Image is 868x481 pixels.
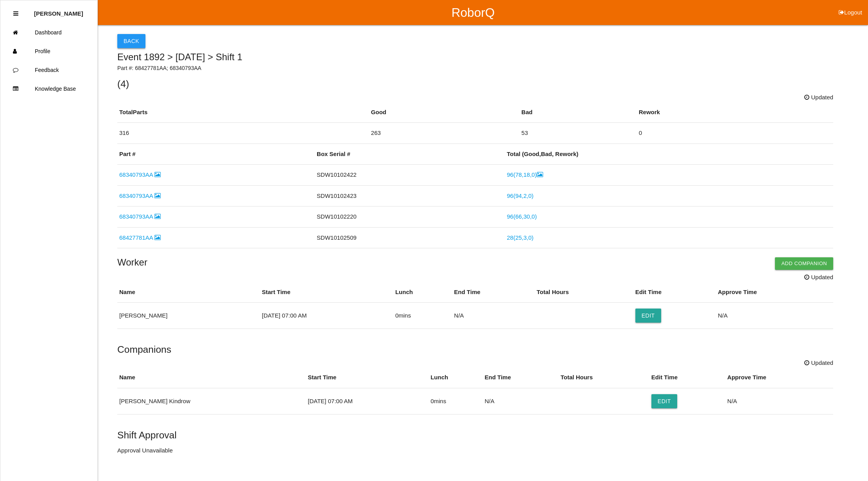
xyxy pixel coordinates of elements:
th: Edit Time [649,367,725,388]
td: 263 [369,123,520,144]
p: Approval Unavailable [117,446,833,455]
td: SDW10102509 [315,227,505,248]
a: 68340793AA [119,213,161,220]
th: Start Time [260,282,393,303]
h5: Companions [117,344,833,355]
i: Image Inside [154,172,161,178]
td: SDW10102423 [315,185,505,206]
th: Total Hours [559,367,649,388]
th: End Time [452,282,534,303]
td: [DATE] 07:00 AM [306,388,429,414]
td: 0 mins [393,303,452,329]
a: Dashboard [0,23,97,42]
th: Rework [637,102,833,123]
span: Updated [804,93,833,102]
td: [DATE] 07:00 AM [260,303,393,329]
th: Lunch [429,367,482,388]
td: SDW10102422 [315,165,505,186]
th: Box Serial # [315,144,505,165]
i: Image Inside [537,172,543,178]
th: Approve Time [725,367,833,388]
a: 96(66,30,0) [507,213,537,220]
th: Lunch [393,282,452,303]
th: Part # [117,144,315,165]
a: 68427781AA [119,234,161,241]
td: N/A [452,303,534,329]
a: 68340793AA [119,192,161,199]
th: Total Hours [535,282,633,303]
th: Name [117,282,260,303]
button: Add Companion [775,257,833,270]
td: 0 mins [429,388,482,414]
button: Back [117,34,145,48]
h4: Worker [117,257,833,267]
th: Total ( Good , Bad , Rework) [505,144,833,165]
i: Image Inside [154,214,161,219]
i: Image Inside [154,235,161,240]
th: Bad [520,102,637,123]
td: N/A [716,303,833,329]
h5: ( 4 ) [117,79,833,89]
h5: Event 1892 > [DATE] > Shift 1 [117,52,833,62]
i: Image Inside [154,193,161,199]
th: Name [117,367,306,388]
th: Approve Time [716,282,833,303]
a: 96(78,18,0) [507,171,543,178]
p: Diana Harris [34,4,83,17]
a: Feedback [0,61,97,79]
a: Knowledge Base [0,79,97,98]
td: 0 [637,123,833,144]
a: 28(25,3,0) [507,234,533,241]
td: SDW10102220 [315,206,505,228]
h5: Shift Approval [117,430,833,440]
th: Start Time [306,367,429,388]
td: [PERSON_NAME] [117,303,260,329]
span: Updated [804,273,833,282]
button: Edit [635,309,661,323]
th: Total Parts [117,102,369,123]
th: Good [369,102,520,123]
span: Updated [804,359,833,368]
a: 96(94,2,0) [507,192,533,199]
a: Profile [0,42,97,61]
td: [PERSON_NAME] Kindrow [117,388,306,414]
div: Close [13,4,18,23]
button: Edit [651,394,677,408]
th: End Time [483,367,559,388]
td: N/A [483,388,559,414]
td: N/A [725,388,833,414]
a: 68340793AA [119,171,161,178]
th: Edit Time [633,282,716,303]
td: 316 [117,123,369,144]
p: Part #: 68427781AA; 68340793AA [117,64,833,72]
td: 53 [520,123,637,144]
